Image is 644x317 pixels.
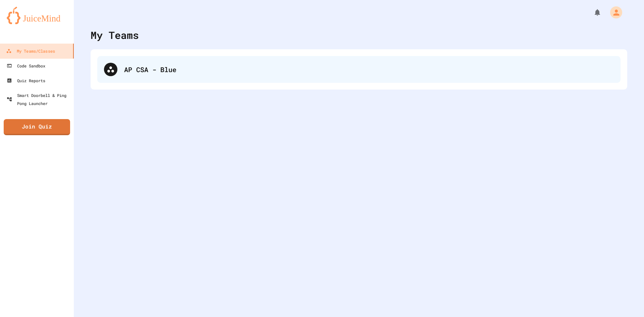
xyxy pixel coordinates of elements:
[603,5,624,20] div: My Account
[581,7,603,18] div: My Notifications
[97,56,621,83] div: AP CSA - Blue
[7,91,71,107] div: Smart Doorbell & Ping Pong Launcher
[7,62,45,70] div: Code Sandbox
[7,7,67,24] img: logo-orange.svg
[6,47,55,55] div: My Teams/Classes
[4,119,70,135] a: Join Quiz
[7,76,45,85] div: Quiz Reports
[91,28,139,43] div: My Teams
[124,64,614,74] div: AP CSA - Blue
